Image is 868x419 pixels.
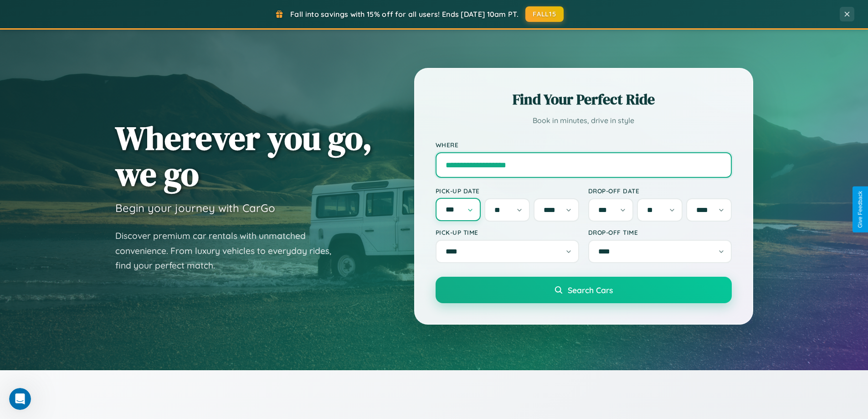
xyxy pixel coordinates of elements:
[115,120,372,192] h1: Wherever you go, we go
[436,141,732,149] label: Where
[588,228,732,236] label: Drop-off Time
[115,228,343,273] p: Discover premium car rentals with unmatched convenience. From luxury vehicles to everyday rides, ...
[857,191,863,228] div: Give Feedback
[436,228,579,236] label: Pick-up Time
[568,285,613,295] span: Search Cars
[436,187,579,195] label: Pick-up Date
[436,89,732,109] h2: Find Your Perfect Ride
[525,6,564,22] button: FALL15
[588,187,732,195] label: Drop-off Date
[9,388,31,410] iframe: Intercom live chat
[436,277,732,303] button: Search Cars
[290,10,519,19] span: Fall into savings with 15% off for all users! Ends [DATE] 10am PT.
[115,201,275,215] h3: Begin your journey with CarGo
[436,114,732,127] p: Book in minutes, drive in style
